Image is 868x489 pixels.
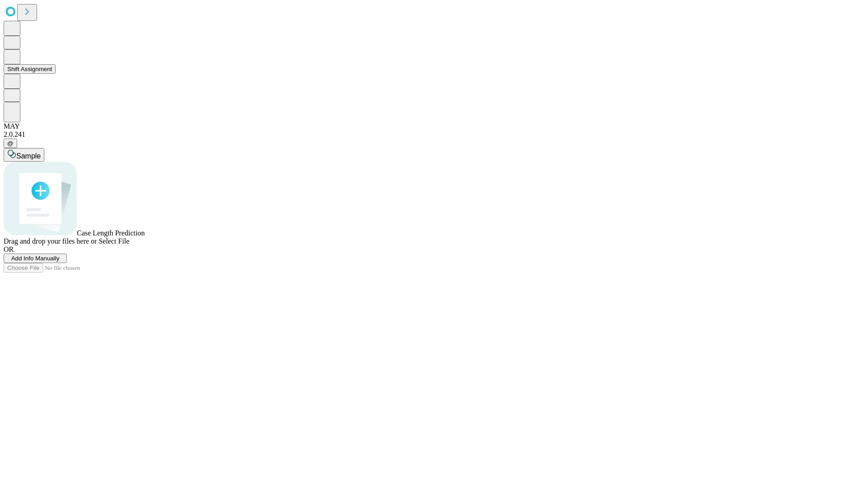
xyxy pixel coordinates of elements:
[4,254,67,263] button: Add Info Manually
[99,237,129,245] span: Select File
[4,130,864,139] div: 2.0.241
[4,245,14,253] span: OR
[4,237,97,245] span: Drag and drop your files here or
[7,140,14,147] span: @
[4,139,17,148] button: @
[4,148,44,162] button: Sample
[4,122,864,130] div: MAY
[16,152,41,160] span: Sample
[4,64,56,74] button: Shift Assignment
[77,229,145,237] span: Case Length Prediction
[11,255,60,262] span: Add Info Manually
